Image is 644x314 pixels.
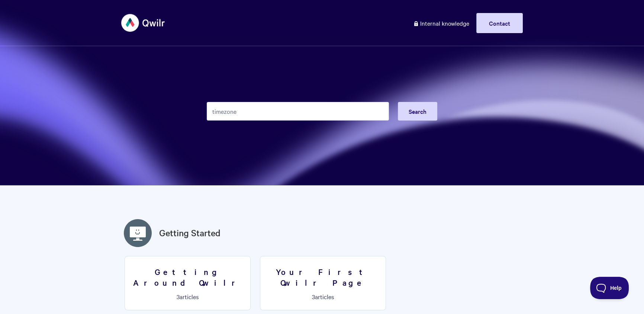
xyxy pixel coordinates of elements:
a: Getting Around Qwilr 3articles [125,256,251,310]
a: Contact [476,13,523,33]
h3: Your First Qwilr Page [265,266,381,288]
img: Qwilr Help Center [121,9,165,37]
a: Getting Started [159,226,220,240]
a: Internal knowledge [408,13,475,33]
span: Search [409,107,426,115]
button: Search [398,102,437,121]
p: articles [265,293,381,300]
p: articles [129,293,246,300]
a: Your First Qwilr Page 3articles [260,256,386,310]
h3: Getting Around Qwilr [129,266,246,288]
iframe: Toggle Customer Support [590,277,629,299]
input: Search the knowledge base [207,102,389,121]
span: 3 [312,292,315,301]
span: 3 [177,292,180,301]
